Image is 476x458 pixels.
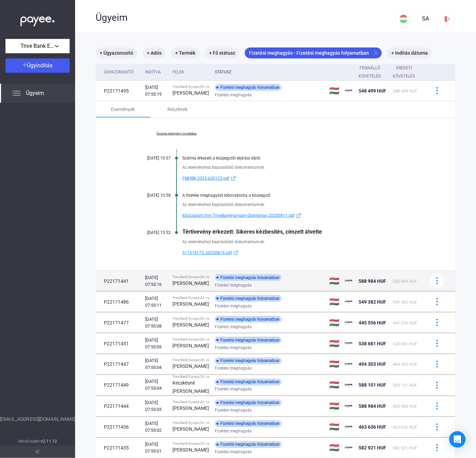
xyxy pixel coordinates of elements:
div: [DATE] 07:55:01 [145,441,167,455]
div: Open Intercom Messenger [449,431,466,448]
td: P22171451 [96,333,142,354]
td: P22171447 [96,354,142,375]
div: [DATE] 07:55:08 [145,316,167,330]
div: Felek [172,68,209,76]
button: more-blue [430,441,444,455]
th: Státusz [212,64,326,81]
div: [DATE] 15:52 [130,230,171,235]
div: SA [420,15,431,23]
div: Fizetési meghagyás folyamatban [215,400,282,406]
img: more-blue [434,87,441,94]
div: [DATE] 07:55:16 [145,274,167,288]
img: payee-logo [345,87,353,95]
img: arrow-double-left-grey.svg [36,450,40,454]
td: 🇭🇺 [326,375,342,396]
img: HU [400,15,408,23]
td: 🇭🇺 [326,292,342,312]
div: Trive Bank Europe Zrt. vs [172,337,209,342]
span: 445 556 HUF [393,321,417,325]
span: Fizetési meghagyás [215,406,252,415]
mat-chip: + Termék [171,47,199,58]
button: Ügyindítás [5,58,70,73]
div: Fizetési meghagyás folyamatban [215,274,282,281]
mat-icon: close [373,50,379,56]
td: P22171449 [96,375,142,396]
span: 588 984 HUF [359,278,386,284]
span: 588 984 HUF [359,404,386,409]
div: Ügyazonosító [104,68,140,76]
img: white-payee-white-dot.svg [20,13,55,27]
div: Fizetési meghagyás folyamatban [215,84,282,91]
span: 549 382 HUF [393,300,417,305]
div: Az eseményhez kapcsolódó dokumentumok: [182,164,421,171]
td: P22171444 [96,396,142,417]
img: payee-logo [345,423,353,431]
td: P22171436 [96,417,142,438]
img: more-blue [434,298,441,305]
strong: [PERSON_NAME] [172,364,209,369]
img: external-link-blue [232,250,240,255]
a: 511518173_20250815.pdfexternal-link-blue [182,249,421,257]
div: Eredeti követelés [393,64,415,80]
img: payee-logo [345,402,353,411]
img: payee-logo [345,319,353,327]
div: [DATE] 10:58 [130,193,171,198]
span: Fizetési meghagyás [215,323,252,331]
mat-chip: Fizetési meghagyás - Fizetési meghagyás folyamatban [245,47,382,58]
td: P22171486 [96,292,142,312]
div: Tértivevény érkezett: Sikeres kézbesítés, címzett átvette [182,228,421,235]
td: 🇭🇺 [326,417,342,438]
img: more-blue [434,382,441,389]
img: external-link-blue [229,176,238,181]
span: kibocsatott.fmh.TriveBankHungary.OlahIstvan.20250811.pdf [182,211,295,220]
div: [DATE] 07:55:03 [145,400,167,413]
img: payee-logo [345,339,353,348]
div: Indítva [145,68,161,76]
img: logout-red [444,15,451,23]
span: 582 921 HUF [393,446,417,451]
span: 538 681 HUF [393,342,417,346]
span: 494 303 HUF [393,362,417,367]
span: 588 984 HUF [393,279,417,284]
div: Számla érkezett a közjegyzői eljárási díjról [182,156,421,161]
span: 445 556 HUF [359,320,386,325]
td: P22171477 [96,313,142,333]
div: Trive Bank Europe Zrt. vs [172,275,209,279]
span: Trive Bank Europe Zrt. [20,42,55,50]
button: more-blue [430,378,444,392]
td: 🇭🇺 [326,333,342,354]
img: payee-logo [345,444,353,452]
div: [DATE] 07:55:11 [145,295,167,309]
div: [DATE] 07:55:19 [145,84,167,98]
mat-chip: + Indítás dátuma [387,47,432,58]
td: P22171441 [96,271,142,291]
button: more-blue [430,336,444,351]
strong: [PERSON_NAME] [172,301,209,307]
strong: [PERSON_NAME] [172,427,209,432]
span: 549 382 HUF [359,299,386,305]
span: Fizetési meghagyás [215,91,252,99]
div: Részletek [168,105,188,113]
div: Fizetési meghagyás folyamatban [215,337,282,344]
img: external-link-blue [295,213,303,218]
button: logout-red [439,11,456,27]
strong: [PERSON_NAME] [172,343,209,348]
div: Fizetési meghagyás folyamatban [215,441,282,448]
img: more-blue [434,277,441,284]
img: payee-logo [345,381,353,389]
div: Trive Bank Europe Zrt. vs [172,317,209,321]
button: more-blue [430,84,444,98]
div: Trive Bank Europe Zrt. vs [172,400,209,404]
td: 🇭🇺 [326,396,342,417]
img: more-blue [434,444,441,452]
div: Trive Bank Europe Zrt. vs [172,375,209,379]
div: Az eseményhez kapcsolódó dokumentumok: [182,201,421,208]
div: Fizetési meghagyás folyamatban [215,295,282,302]
div: [DATE] 07:55:02 [145,420,167,434]
button: more-blue [430,357,444,372]
img: plus-white.svg [23,63,27,67]
strong: Kecskésné [PERSON_NAME] [172,380,209,394]
button: more-blue [430,420,444,434]
div: [DATE] 07:55:05 [145,337,167,350]
div: Trive Bank Europe Zrt. vs [172,442,209,446]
